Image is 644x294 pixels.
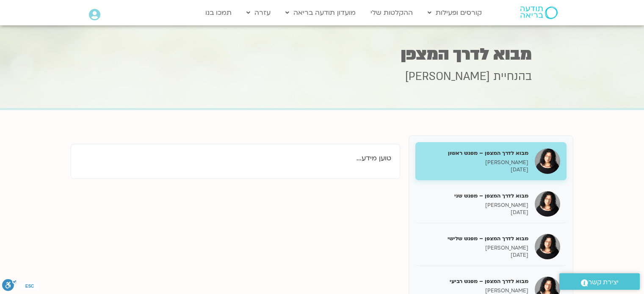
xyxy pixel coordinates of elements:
[493,69,532,84] span: בהנחיית
[80,153,391,164] p: טוען מידע...
[559,273,640,290] a: יצירת קשר
[422,235,528,242] h5: מבוא לדרך המצפן – מפגש שלישי
[535,191,560,217] img: מבוא לדרך המצפן – מפגש שני
[422,278,528,285] h5: מבוא לדרך המצפן – מפגש רביעי
[535,148,560,174] img: מבוא לדרך המצפן – מפגש ראשון
[113,46,532,63] h1: מבוא לדרך המצפן
[423,5,486,21] a: קורסים ופעילות
[422,209,528,216] p: [DATE]
[422,149,528,157] h5: מבוא לדרך המצפן – מפגש ראשון
[201,5,236,21] a: תמכו בנו
[422,159,528,166] p: [PERSON_NAME]
[535,234,560,259] img: מבוא לדרך המצפן – מפגש שלישי
[281,5,360,21] a: מועדון תודעה בריאה
[588,277,619,288] span: יצירת קשר
[422,166,528,173] p: [DATE]
[520,6,558,19] img: תודעה בריאה
[242,5,275,21] a: עזרה
[366,5,417,21] a: ההקלטות שלי
[422,245,528,252] p: [PERSON_NAME]
[422,192,528,200] h5: מבוא לדרך המצפן – מפגש שני
[422,202,528,209] p: [PERSON_NAME]
[422,252,528,259] p: [DATE]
